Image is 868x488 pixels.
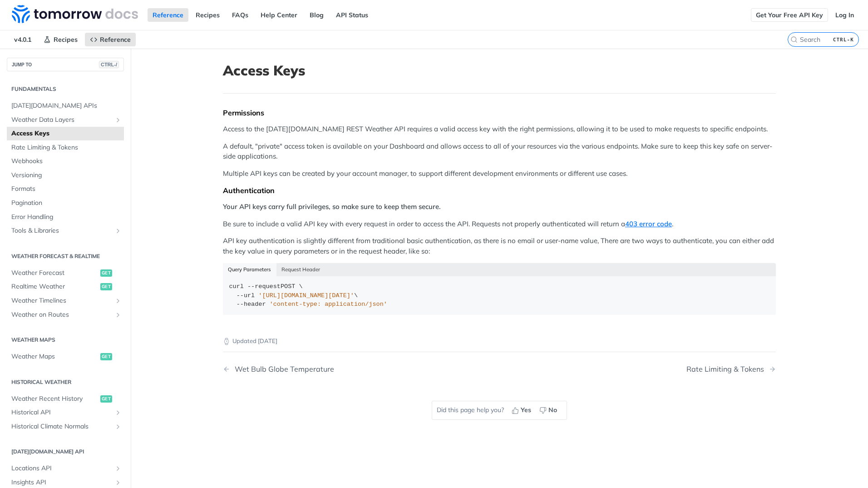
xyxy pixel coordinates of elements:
[7,141,124,154] a: Rate Limiting & Tokens
[258,292,354,299] span: '[URL][DOMAIN_NAME][DATE]'
[11,226,112,235] span: Tools & Libraries
[114,311,122,319] button: Show subpages for Weather on Routes
[100,35,131,44] span: Reference
[7,85,124,93] h2: Fundamentals
[229,282,770,309] div: POST \ \
[191,8,225,22] a: Recipes
[9,33,36,46] span: v4.0.1
[12,5,138,23] img: Tomorrow.io Weather API Docs
[85,33,136,46] a: Reference
[7,462,124,475] a: Locations APIShow subpages for Locations API
[11,115,112,124] span: Weather Data Layers
[114,297,122,304] button: Show subpages for Weather Timelines
[256,8,302,22] a: Help Center
[11,422,112,431] span: Historical Climate Normals
[331,8,373,22] a: API Status
[305,8,329,22] a: Blog
[7,154,124,168] a: Webhooks
[114,227,122,234] button: Show subpages for Tools & Libraries
[7,406,124,419] a: Historical APIShow subpages for Historical API
[7,182,124,196] a: Formats
[7,336,124,344] h2: Weather Maps
[11,352,98,361] span: Weather Maps
[114,409,122,416] button: Show subpages for Historical API
[625,219,672,228] a: 403 error code
[11,282,98,291] span: Realtime Weather
[7,280,124,294] a: Realtime Weatherget
[227,8,253,22] a: FAQs
[548,405,557,415] span: No
[7,294,124,308] a: Weather TimelinesShow subpages for Weather Timelines
[11,143,122,152] span: Rate Limiting & Tokens
[223,337,776,346] p: Updated [DATE]
[686,365,776,373] a: Next Page: Rate Limiting & Tokens
[100,395,112,403] span: get
[223,365,460,373] a: Previous Page: Wet Bulb Globe Temperature
[521,405,531,415] span: Yes
[830,8,859,22] a: Log In
[114,116,122,124] button: Show subpages for Weather Data Layers
[790,36,798,43] svg: Search
[230,365,334,373] div: Wet Bulb Globe Temperature
[7,210,124,224] a: Error Handling
[223,219,776,229] p: Be sure to include a valid API key with every request in order to access the API. Requests not pr...
[11,101,122,110] span: [DATE][DOMAIN_NAME] APIs
[223,124,776,134] p: Access to the [DATE][DOMAIN_NAME] REST Weather API requires a valid access key with the right per...
[11,269,98,278] span: Weather Forecast
[223,236,776,256] p: API key authentication is slightly different from traditional basic authentication, as there is n...
[11,184,122,194] span: Formats
[276,263,325,276] button: Request Header
[237,301,266,308] span: --header
[11,129,122,138] span: Access Keys
[7,392,124,406] a: Weather Recent Historyget
[536,403,562,417] button: No
[11,464,112,473] span: Locations API
[7,196,124,210] a: Pagination
[100,283,112,290] span: get
[432,401,567,420] div: Did this page help you?
[7,266,124,280] a: Weather Forecastget
[114,479,122,486] button: Show subpages for Insights API
[11,310,112,319] span: Weather on Routes
[39,33,83,46] a: Recipes
[508,403,536,417] button: Yes
[686,365,769,373] div: Rate Limiting & Tokens
[11,171,122,180] span: Versioning
[229,283,244,290] span: curl
[7,169,124,182] a: Versioning
[11,296,112,305] span: Weather Timelines
[11,199,122,208] span: Pagination
[100,353,112,360] span: get
[7,127,124,140] a: Access Keys
[11,478,112,487] span: Insights API
[7,58,124,71] button: JUMP TOCTRL-/
[223,169,776,179] p: Multiple API keys can be created by your account manager, to support different development enviro...
[114,423,122,430] button: Show subpages for Historical Climate Normals
[7,420,124,433] a: Historical Climate NormalsShow subpages for Historical Climate Normals
[7,113,124,127] a: Weather Data LayersShow subpages for Weather Data Layers
[11,394,98,403] span: Weather Recent History
[7,224,124,238] a: Tools & LibrariesShow subpages for Tools & Libraries
[831,35,856,44] kbd: CTRL-K
[148,8,188,22] a: Reference
[54,35,78,44] span: Recipes
[7,350,124,364] a: Weather Mapsget
[100,269,112,277] span: get
[99,61,119,68] span: CTRL-/
[223,141,776,162] p: A default, "private" access token is available on your Dashboard and allows access to all of your...
[7,378,124,386] h2: Historical Weather
[7,252,124,260] h2: Weather Forecast & realtime
[751,8,828,22] a: Get Your Free API Key
[11,157,122,166] span: Webhooks
[7,308,124,322] a: Weather on RoutesShow subpages for Weather on Routes
[223,356,776,383] nav: Pagination Controls
[7,448,124,456] h2: [DATE][DOMAIN_NAME] API
[7,99,124,113] a: [DATE][DOMAIN_NAME] APIs
[223,62,776,79] h1: Access Keys
[237,292,255,299] span: --url
[11,213,122,222] span: Error Handling
[223,202,441,211] strong: Your API keys carry full privileges, so make sure to keep them secure.
[223,108,776,117] div: Permissions
[270,301,387,308] span: 'content-type: application/json'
